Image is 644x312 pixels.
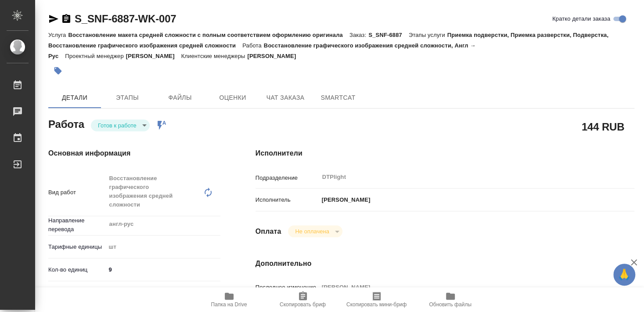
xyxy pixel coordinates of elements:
[255,148,634,159] h4: Исполнители
[292,228,331,235] button: Не оплачена
[192,287,266,312] button: Папка на Drive
[280,301,326,308] span: Скопировать бриф
[106,263,220,276] input: ✎ Введи что-нибудь
[106,92,148,103] span: Этапы
[319,196,371,204] p: [PERSON_NAME]
[266,287,340,312] button: Скопировать бриф
[48,61,68,80] button: Добавить тэг
[65,53,126,59] p: Проектный менеджер
[126,53,181,59] p: [PERSON_NAME]
[48,188,106,197] p: Вид работ
[429,301,471,308] span: Обновить файлы
[582,119,624,134] h2: 144 RUB
[247,53,302,59] p: [PERSON_NAME]
[48,265,106,274] p: Кол-во единиц
[106,239,220,254] div: шт
[48,116,84,131] h2: Работа
[340,287,414,312] button: Скопировать мини-бриф
[255,226,281,237] h4: Оплата
[242,42,264,49] p: Работа
[409,32,447,38] p: Этапы услуги
[48,14,59,24] button: Скопировать ссылку для ЯМессенджера
[211,301,247,308] span: Папка на Drive
[255,283,319,292] p: Последнее изменение
[552,15,610,23] span: Кратко детали заказа
[255,174,319,182] p: Подразделение
[48,32,68,38] p: Услуга
[48,243,106,251] p: Тарифные единицы
[317,92,359,103] span: SmartCat
[68,32,349,38] p: Восстановление макета средней сложности с полным соответствием оформлению оригинала
[54,92,96,103] span: Детали
[181,53,248,59] p: Клиентские менеджеры
[319,281,603,294] input: Пустое поле
[368,32,409,38] p: S_SNF-6887
[95,122,139,129] button: Готов к работе
[255,258,634,269] h4: Дополнительно
[159,92,201,103] span: Файлы
[48,216,106,234] p: Направление перевода
[106,285,220,300] div: Пустое поле
[255,196,319,204] p: Исполнитель
[613,264,635,286] button: 🙏
[48,148,220,159] h4: Основная информация
[91,120,150,131] div: Готов к работе
[264,92,306,103] span: Чат заказа
[75,13,176,25] a: S_SNF-6887-WK-007
[349,32,368,38] p: Заказ:
[346,301,407,308] span: Скопировать мини-бриф
[288,225,342,237] div: Готов к работе
[61,14,72,24] button: Скопировать ссылку
[617,265,632,284] span: 🙏
[212,92,254,103] span: Оценки
[414,287,487,312] button: Обновить файлы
